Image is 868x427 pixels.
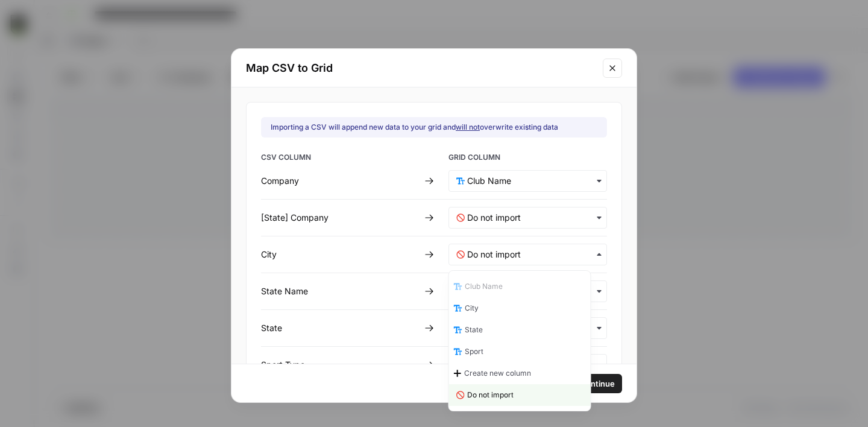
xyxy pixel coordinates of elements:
[246,60,596,77] h2: Map CSV to Grid
[465,281,503,292] span: Club Name
[603,59,622,78] button: Close modal
[465,303,479,314] span: City
[467,175,599,187] input: Club Name
[580,378,615,390] span: Continue
[261,175,420,187] div: Company
[261,322,420,334] div: State
[456,122,480,131] u: will not
[467,248,599,261] input: Do not import
[261,212,420,224] div: [State] Company
[465,346,483,357] span: Sport
[261,152,420,165] span: CSV COLUMN
[261,285,420,297] div: State Name
[464,368,531,379] span: Create new column
[573,374,622,393] button: Continue
[467,390,514,400] span: Do not import
[465,324,483,335] span: State
[448,152,607,165] span: GRID COLUMN
[271,122,558,133] div: Importing a CSV will append new data to your grid and overwrite existing data
[261,248,420,261] div: City
[467,212,599,224] input: Do not import
[261,359,420,371] div: Sport Type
